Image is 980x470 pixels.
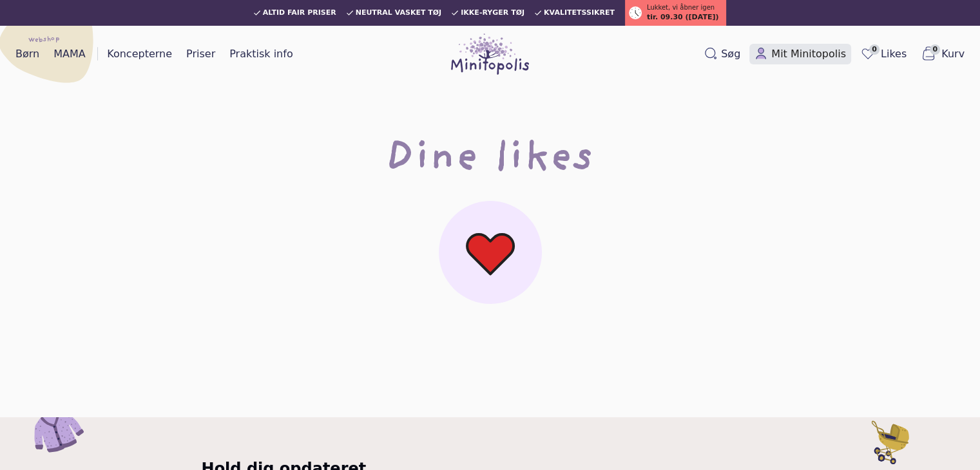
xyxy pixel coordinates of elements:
span: Lukket, vi åbner igen [647,3,715,12]
span: Neutral vasket tøj [356,9,442,17]
a: Mit Minitopolis [749,44,851,64]
a: Priser [181,44,220,64]
a: Praktisk info [224,44,298,64]
a: MAMA [48,44,91,64]
span: tir. 09.30 ([DATE]) [647,12,718,23]
span: Ikke-ryger tøj [461,9,524,17]
span: Søg [721,46,740,62]
span: Kvalitetssikret [544,9,615,17]
a: Børn [10,44,44,64]
a: Koncepterne [102,44,177,64]
span: 0 [930,44,940,55]
span: Kurv [941,46,965,62]
h1: Dine likes [387,139,593,180]
span: Likes [881,46,907,62]
span: Altid fair priser [263,9,336,17]
span: Mit Minitopolis [771,46,846,62]
img: Minitopolis logo [451,33,530,75]
button: Søg [699,44,745,64]
span: 0 [869,44,879,55]
a: 0Likes [855,43,912,65]
button: 0Kurv [916,43,970,65]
